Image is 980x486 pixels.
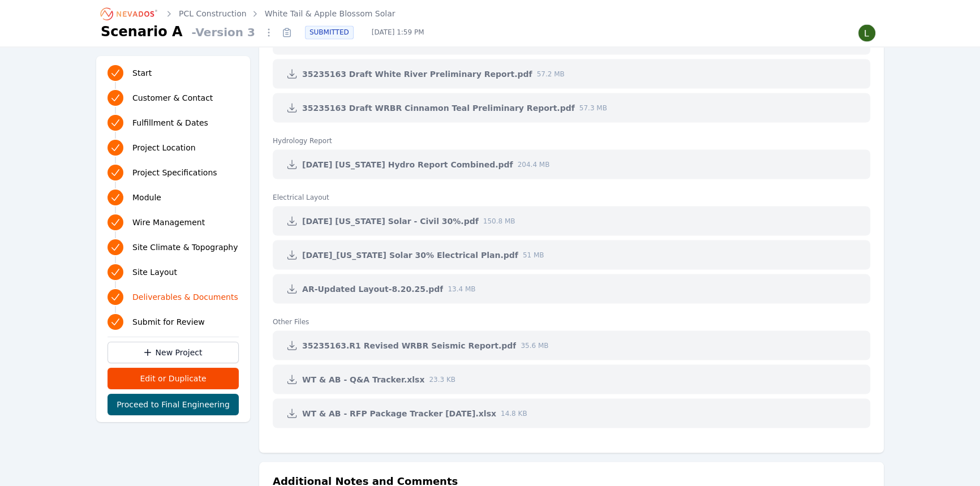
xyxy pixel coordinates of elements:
span: [DATE]_[US_STATE] Solar 30% Electrical Plan.pdf [302,249,518,260]
dt: Other Files [273,308,870,326]
h1: Scenario A [101,23,183,41]
a: New Project [108,342,239,363]
span: 35.6 MB [521,341,548,350]
span: Deliverables & Documents [132,291,238,303]
span: 23.3 KB [429,375,455,384]
span: 35235163 Draft White River Preliminary Report.pdf [302,68,532,79]
span: Wire Management [132,217,205,228]
span: [DATE] 1:59 PM [363,28,433,37]
span: Module [132,192,161,203]
span: Customer & Contact [132,92,213,104]
nav: Breadcrumb [101,5,395,23]
span: 14.8 KB [501,408,527,418]
a: White Tail & Apple Blossom Solar [265,8,396,19]
span: Project Specifications [132,167,217,178]
button: Edit or Duplicate [108,368,239,389]
span: 35235163 Draft WRBR Cinnamon Teal Preliminary Report.pdf [302,102,575,113]
span: - Version 3 [187,24,260,40]
span: [DATE] [US_STATE] Hydro Report Combined.pdf [302,158,513,170]
img: Lamar Washington [858,24,876,42]
span: WT & AB - Q&A Tracker.xlsx [302,373,424,385]
button: Proceed to Final Engineering [108,394,239,415]
dt: Hydrology Report [273,127,870,145]
span: 51 MB [523,250,544,259]
dt: Electrical Layout [273,183,870,201]
span: Submit for Review [132,316,205,328]
span: WT & AB - RFP Package Tracker [DATE].xlsx [302,407,496,419]
nav: Progress [108,63,239,332]
span: Fulfillment & Dates [132,117,208,128]
a: PCL Construction [179,8,247,19]
span: Site Layout [132,266,177,278]
span: 57.2 MB [537,69,565,78]
span: AR-Updated Layout-8.20.25.pdf [302,283,443,294]
span: Site Climate & Topography [132,242,238,253]
span: Project Location [132,142,196,153]
span: 150.8 MB [483,216,515,225]
div: SUBMITTED [305,25,354,39]
span: 13.4 MB [448,284,475,293]
span: 35235163.R1 Revised WRBR Seismic Report.pdf [302,339,516,351]
span: 57.3 MB [579,103,607,112]
span: [DATE] [US_STATE] Solar - Civil 30%.pdf [302,215,479,226]
span: 204.4 MB [518,160,550,169]
span: Start [132,67,152,79]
